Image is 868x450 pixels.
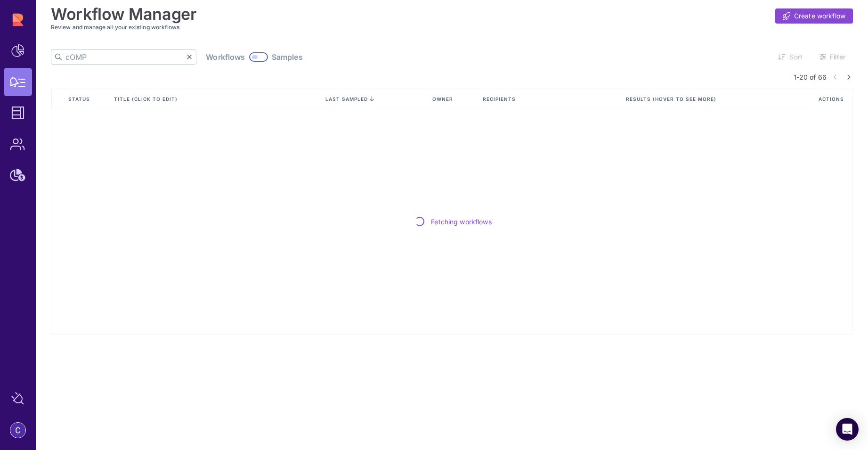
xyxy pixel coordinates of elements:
span: Workflows [206,52,245,62]
span: Create workflow [794,11,845,21]
span: last sampled [325,96,368,102]
h1: Workflow Manager [51,5,197,24]
img: account-photo [10,423,25,438]
h3: Review and manage all your existing workflows [51,24,853,31]
span: Actions [819,96,846,102]
span: Filter [830,52,845,62]
span: 1-20 of 66 [794,72,827,82]
div: Open Intercom Messenger [836,418,859,441]
span: Title (click to edit) [114,96,179,102]
input: Search by title [65,50,187,64]
span: Samples [272,52,303,62]
span: Results (Hover to see more) [626,96,718,102]
span: Fetching workflows [431,217,492,227]
span: Recipients [483,96,518,102]
span: Status [68,96,92,102]
span: Owner [432,96,455,102]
